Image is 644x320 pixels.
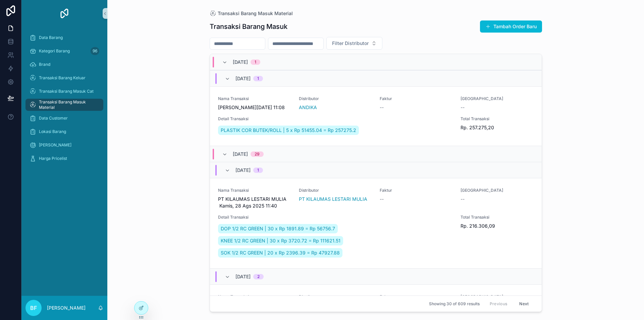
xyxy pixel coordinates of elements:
[39,99,97,110] span: Transaksi Barang Masuk Material
[21,27,107,173] div: scrollable content
[25,126,103,138] a: Lokasi Barang
[39,75,86,81] span: Transaksi Barang Keluar
[461,116,533,122] span: Total Transaksi
[235,273,251,280] span: [DATE]
[257,274,260,279] div: 2
[255,151,260,157] div: 29
[299,196,367,202] a: PT KILAUMAS LESTARI MULIA
[39,142,71,148] span: [PERSON_NAME]
[221,225,335,232] span: DOP 1/2 RC GREEN | 30 x Rp 1891.89 = Rp 56756.7
[461,124,533,131] span: Rp. 257.275,20
[257,76,259,81] div: 1
[218,215,453,220] span: Detail Transaksi
[461,196,465,202] span: --
[25,139,103,151] a: [PERSON_NAME]
[380,104,384,111] span: --
[326,37,382,50] button: Select Button
[25,58,103,71] a: Brand
[461,104,465,111] span: --
[299,294,372,300] span: Distributor
[39,129,66,134] span: Lokasi Barang
[25,45,103,57] a: Kategori Barang96
[299,104,317,111] a: ANDIKA
[218,196,291,209] span: PT KILAUMAS LESTARI MULIA Kamis, 28 Ags 2025 11:40
[47,305,86,311] p: [PERSON_NAME]
[380,294,452,300] span: Faktur
[218,294,291,300] span: Nama Transaksi
[235,167,251,174] span: [DATE]
[429,301,480,307] span: Showing 30 of 609 results
[59,8,70,19] img: App logo
[218,104,291,111] span: [PERSON_NAME][DATE] 11:08
[461,188,533,193] span: [GEOGRAPHIC_DATA]
[461,215,533,220] span: Total Transaksi
[210,10,293,17] a: Transaksi Barang Masuk Material
[461,223,533,229] span: Rp. 216.306,09
[299,96,372,101] span: Distributor
[461,96,533,101] span: [GEOGRAPHIC_DATA]
[380,96,452,101] span: Faktur
[218,126,359,135] a: PLASTIK COR BUTEK/ROLL | 5 x Rp 51455.04 = Rp 257275.2
[221,249,340,256] span: SOK 1/2 RC GREEN | 20 x Rp 2396.39 = Rp 47927.88
[39,89,94,94] span: Transaksi Barang Masuk Cat
[210,86,542,146] a: Nama Transaksi[PERSON_NAME][DATE] 11:08DistributorANDIKAFaktur--[GEOGRAPHIC_DATA]--Detail Transak...
[25,152,103,165] a: Harga Pricelist
[255,59,256,65] div: 1
[218,248,342,258] a: SOK 1/2 RC GREEN | 20 x Rp 2396.39 = Rp 47927.88
[380,188,452,193] span: Faktur
[461,294,533,300] span: [GEOGRAPHIC_DATA]
[218,224,338,233] a: DOP 1/2 RC GREEN | 30 x Rp 1891.89 = Rp 56756.7
[299,188,372,193] span: Distributor
[221,127,356,134] span: PLASTIK COR BUTEK/ROLL | 5 x Rp 51455.04 = Rp 257275.2
[25,72,103,84] a: Transaksi Barang Keluar
[235,75,251,82] span: [DATE]
[332,40,369,47] span: Filter Distributor
[218,188,291,193] span: Nama Transaksi
[480,20,542,33] button: Tambah Order Baru
[39,116,68,121] span: Data Customer
[210,178,542,268] a: Nama TransaksiPT KILAUMAS LESTARI MULIA Kamis, 28 Ags 2025 11:40DistributorPT KILAUMAS LESTARI MU...
[91,47,99,55] div: 96
[218,96,291,101] span: Nama Transaksi
[39,35,63,40] span: Data Barang
[39,156,67,161] span: Harga Pricelist
[515,299,533,309] button: Next
[25,32,103,44] a: Data Barang
[30,304,37,312] span: BF
[233,59,248,65] span: [DATE]
[39,62,50,67] span: Brand
[39,48,70,54] span: Kategori Barang
[210,22,287,31] h1: Transaksi Barang Masuk
[233,151,248,157] span: [DATE]
[257,168,259,173] div: 1
[25,85,103,97] a: Transaksi Barang Masuk Cat
[221,237,340,244] span: KNEE 1/2 RC GREEN | 30 x Rp 3720.72 = Rp 111621.51
[218,236,343,245] a: KNEE 1/2 RC GREEN | 30 x Rp 3720.72 = Rp 111621.51
[25,112,103,124] a: Data Customer
[25,99,103,111] a: Transaksi Barang Masuk Material
[218,10,293,17] span: Transaksi Barang Masuk Material
[380,196,384,202] span: --
[218,116,453,122] span: Detail Transaksi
